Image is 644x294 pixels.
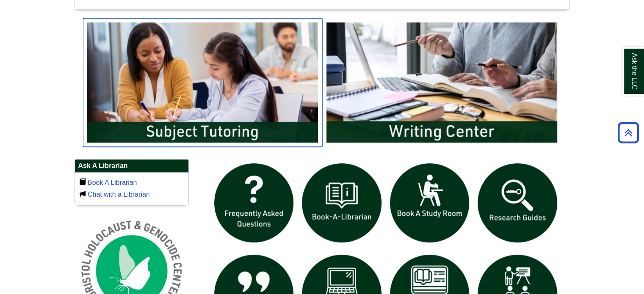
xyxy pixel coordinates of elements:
img: frequently asked questions [210,159,298,247]
img: book a study room icon links to book a study room web page [386,159,474,247]
img: Book a Librarian icon links to book a librarian web page [298,159,386,247]
h2: Ask A Librarian [75,159,188,173]
img: Writing Center Information [322,18,561,147]
div: slideshow [83,18,561,151]
a: Chat with a Librarian [88,191,150,198]
a: Book A Librarian [88,179,137,186]
img: Subject Tutoring Information [83,18,322,147]
a: Back to Top [615,127,642,138]
img: Research Guides icon links to research guides web page [473,159,561,247]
